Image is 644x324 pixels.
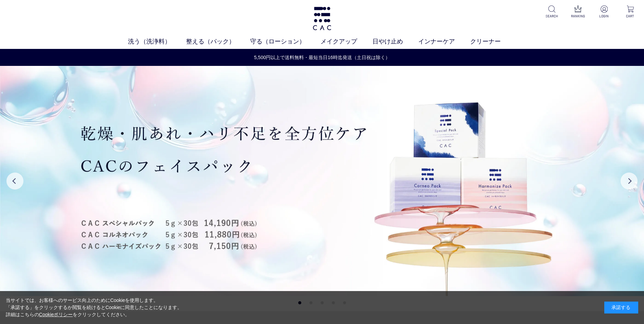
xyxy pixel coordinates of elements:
[470,37,516,46] a: クリーナー
[596,5,612,19] a: LOGIN
[312,7,332,30] img: logo
[6,297,182,318] div: 当サイトでは、お客様へのサービス向上のためにCookieを使用します。 「承諾する」をクリックするか閲覧を続けるとCookieに同意したことになります。 詳細はこちらの をクリックしてください。
[39,312,73,317] a: Cookieポリシー
[6,173,23,190] button: Previous
[372,37,418,46] a: 日やけ止め
[544,14,560,19] p: SEARCH
[604,302,638,313] div: 承諾する
[320,37,372,46] a: メイクアップ
[250,37,320,46] a: 守る（ローション）
[622,14,639,19] p: CART
[128,37,186,46] a: 洗う（洗浄料）
[0,54,644,61] a: 5,500円以上で送料無料・最短当日16時迄発送（土日祝は除く）
[621,173,638,190] button: Next
[570,14,586,19] p: RANKING
[544,5,560,19] a: SEARCH
[596,14,612,19] p: LOGIN
[570,5,586,19] a: RANKING
[186,37,250,46] a: 整える（パック）
[418,37,470,46] a: インナーケア
[622,5,639,19] a: CART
